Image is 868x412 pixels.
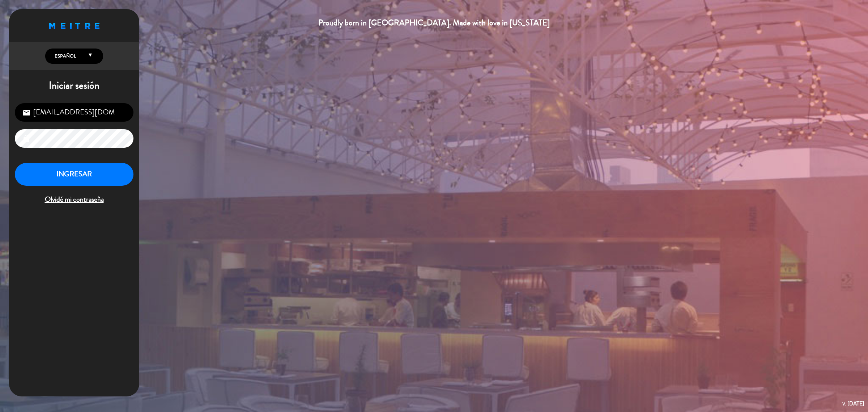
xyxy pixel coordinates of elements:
span: Español [53,52,76,60]
div: v. [DATE] [842,399,864,408]
span: Olvidé mi contraseña [15,194,133,206]
input: Correo Electrónico [15,103,133,122]
h1: Iniciar sesión [9,80,139,92]
button: INGRESAR [15,163,133,186]
i: email [22,108,31,117]
i: lock [22,134,31,143]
